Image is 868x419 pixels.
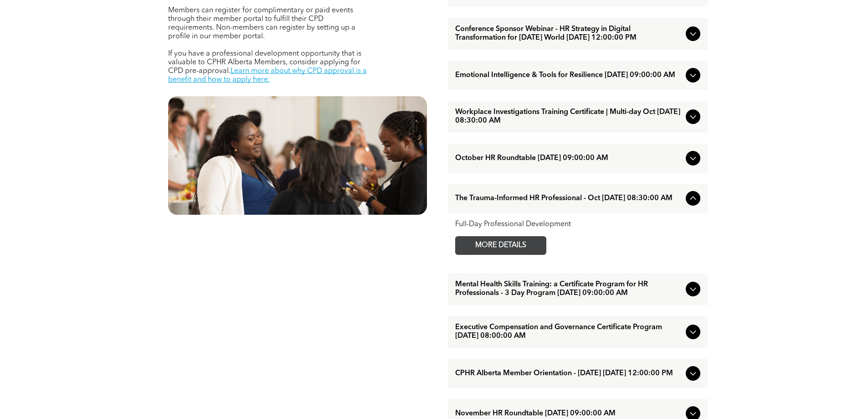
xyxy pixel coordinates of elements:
[168,67,367,83] a: Learn more about why CPD approval is a benefit and how to apply here.
[455,25,682,42] span: Conference Sponsor Webinar - HR Strategy in Digital Transformation for [DATE] World [DATE] 12:00:...
[168,50,361,75] span: If you have a professional development opportunity that is valuable to CPHR Alberta Members, cons...
[455,71,682,80] span: Emotional Intelligence & Tools for Resilience [DATE] 09:00:00 AM
[465,237,537,254] span: MORE DETAILS
[455,154,682,163] span: October HR Roundtable [DATE] 09:00:00 AM
[455,280,682,298] span: Mental Health Skills Training: a Certificate Program for HR Professionals - 3 Day Program [DATE] ...
[455,369,682,378] span: CPHR Alberta Member Orientation - [DATE] [DATE] 12:00:00 PM
[455,323,682,341] span: Executive Compensation and Governance Certificate Program [DATE] 08:00:00 AM
[455,108,682,125] span: Workplace Investigations Training Certificate | Multi-day Oct [DATE] 08:30:00 AM
[455,220,700,229] div: Full-Day Professional Development
[168,7,355,40] span: Members can register for complimentary or paid events through their member portal to fulfill thei...
[455,409,682,418] span: November HR Roundtable [DATE] 09:00:00 AM
[455,194,682,203] span: The Trauma-Informed HR Professional - Oct [DATE] 08:30:00 AM
[455,236,546,255] a: MORE DETAILS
